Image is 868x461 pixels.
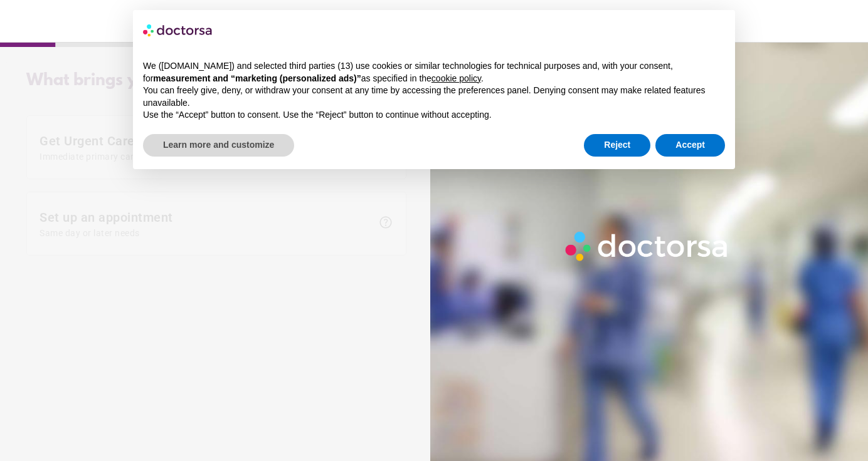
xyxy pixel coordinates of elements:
a: cookie policy [431,73,481,83]
img: logo [143,20,213,40]
span: Set up an appointment [40,210,372,238]
button: Learn more and customize [143,134,294,157]
p: We ([DOMAIN_NAME]) and selected third parties (13) use cookies or similar technologies for techni... [143,60,725,85]
p: Use the “Accept” button to consent. Use the “Reject” button to continue without accepting. [143,109,725,122]
div: What brings you in? [26,71,406,90]
p: You can freely give, deny, or withdraw your consent at any time by accessing the preferences pane... [143,85,725,109]
button: Accept [655,134,725,157]
span: Get Urgent Care Online [40,133,372,162]
span: help [378,215,393,230]
img: Logo-Doctorsa-trans-White-partial-flat.png [561,227,734,266]
button: Reject [584,134,650,157]
strong: measurement and “marketing (personalized ads)” [153,73,361,83]
span: Immediate primary care, 24/7 [40,152,372,162]
span: Same day or later needs [40,228,372,238]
